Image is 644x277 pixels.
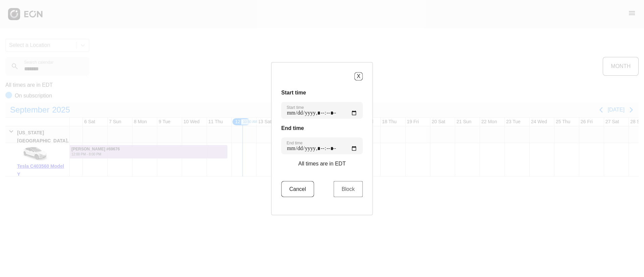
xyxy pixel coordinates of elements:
button: Block [333,181,363,197]
button: Cancel [281,181,314,197]
h3: Start time [281,88,363,96]
label: Start time [287,105,304,110]
p: All times are in EDT [298,159,345,167]
h3: End time [281,124,363,132]
button: X [355,72,363,80]
label: End time [287,140,303,145]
